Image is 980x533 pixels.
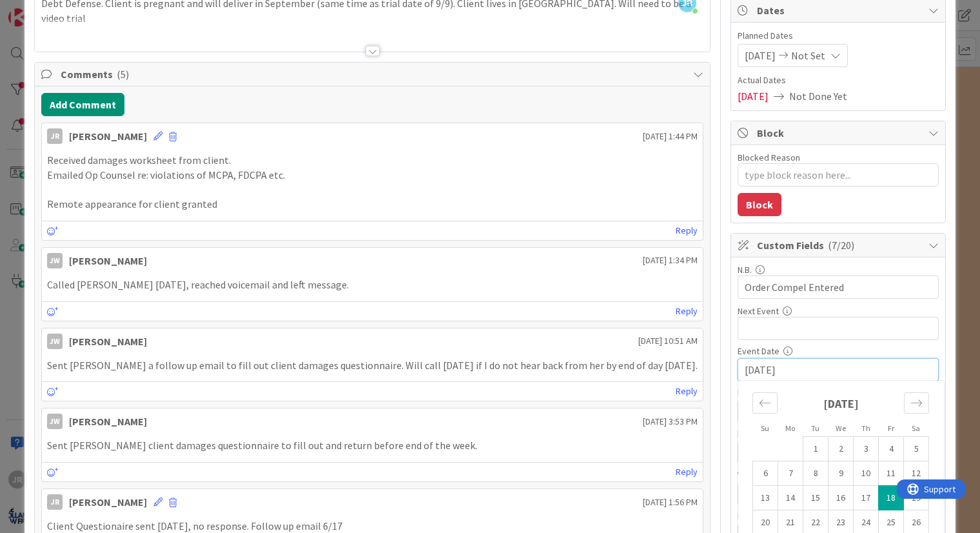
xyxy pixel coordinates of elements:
div: [PERSON_NAME] [69,334,147,349]
div: [PERSON_NAME] [69,128,147,144]
span: [DATE] [745,48,776,63]
span: [DATE] 1:34 PM [643,254,698,267]
a: Reply [676,303,698,319]
td: Tuesday, 07/15/2025 12:00 PM [803,486,828,510]
p: Called [PERSON_NAME] [DATE], reached voicemail and left message. [47,277,698,292]
label: N.B. [738,264,752,276]
p: Received damages worksheet from client. [47,153,698,168]
div: JW [47,414,63,429]
td: Tuesday, 07/08/2025 12:00 PM [803,461,828,486]
span: Comments [61,66,687,82]
p: Emailed Op Counsel re: violations of MCPA, FDCPA etc. [47,168,698,183]
td: Thursday, 07/17/2025 12:00 PM [854,486,879,510]
td: Sunday, 07/06/2025 12:00 PM [753,461,778,486]
a: Reply [676,464,698,480]
p: Sent [PERSON_NAME] a follow up email to fill out client damages questionnaire. Will call [DATE] i... [47,358,698,373]
span: [DATE] 10:51 AM [638,334,698,348]
button: Add Comment [41,93,124,116]
td: Wednesday, 07/02/2025 12:00 PM [828,437,854,461]
span: Not Set [791,48,825,63]
span: Custom Fields [757,237,922,253]
td: Friday, 07/04/2025 12:00 PM [879,437,904,461]
td: Friday, 07/11/2025 12:00 PM [879,461,904,486]
small: We [836,423,846,433]
span: [DATE] [738,88,769,104]
input: MM/DD/YYYY [745,359,932,381]
button: Block [738,193,781,216]
div: [PERSON_NAME] [69,494,147,510]
label: Blocked Reason [738,152,800,163]
td: Sunday, 07/13/2025 12:00 PM [753,486,778,510]
div: JR [47,128,63,144]
small: Su [761,423,769,433]
td: Saturday, 07/05/2025 12:00 PM [904,437,929,461]
span: Block [757,125,922,141]
div: JW [47,253,63,268]
td: Thursday, 07/03/2025 12:00 PM [854,437,879,461]
label: Next Event [738,305,779,317]
span: Support [27,2,59,17]
div: Federal Judge [738,512,939,521]
span: Actual Dates [738,74,939,87]
td: Wednesday, 07/09/2025 12:00 PM [828,461,854,486]
div: JR [47,494,63,510]
td: Tuesday, 07/01/2025 12:00 PM [803,437,828,461]
div: [PERSON_NAME] [69,253,147,268]
p: Remote appearance for client granted [47,197,698,212]
small: Sa [912,423,920,433]
span: [DATE] 1:56 PM [643,496,698,509]
div: Venue [738,470,939,479]
span: ( 5 ) [117,68,129,81]
div: Event Date [738,347,939,356]
span: Dates [757,3,922,18]
span: Not Done Yet [789,88,847,104]
td: Monday, 07/14/2025 12:00 PM [778,486,803,510]
div: Resolution Conf. [738,388,939,397]
div: Move backward to switch to the previous month. [752,392,778,414]
div: JW [47,334,63,349]
div: Move forward to switch to the next month. [904,392,929,414]
td: Monday, 07/07/2025 12:00 PM [778,461,803,486]
div: [PERSON_NAME] [69,414,147,429]
span: [DATE] 1:44 PM [643,130,698,143]
span: Planned Dates [738,29,939,43]
td: Thursday, 07/10/2025 12:00 PM [854,461,879,486]
a: Reply [676,223,698,239]
p: Sent [PERSON_NAME] client damages questionnaire to fill out and return before end of the week. [47,438,698,453]
td: Saturday, 07/12/2025 12:00 PM [904,461,929,486]
td: Wednesday, 07/16/2025 12:00 PM [828,486,854,510]
small: Mo [785,423,795,433]
small: Th [861,423,870,433]
strong: [DATE] [823,396,859,411]
div: Forum [738,429,939,438]
small: Fr [888,423,894,433]
td: Selected. Friday, 07/18/2025 12:00 PM [879,486,904,510]
a: Reply [676,383,698,399]
small: Tu [811,423,819,433]
span: [DATE] 3:53 PM [643,415,698,428]
span: ( 7/20 ) [828,239,854,252]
